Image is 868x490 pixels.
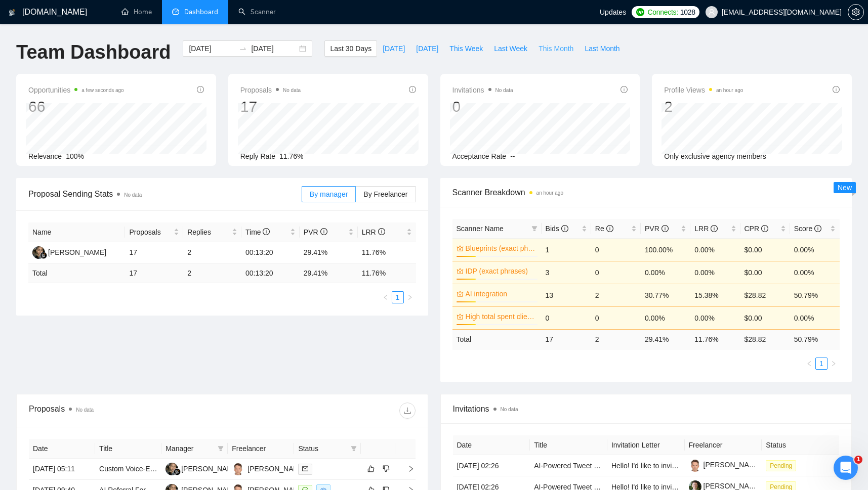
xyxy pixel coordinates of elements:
[383,294,389,300] span: left
[399,403,416,419] button: download
[367,465,375,473] span: like
[449,43,483,54] span: This Week
[12,113,32,133] img: Profile image for Mariia
[324,40,377,57] button: Last 30 Days
[12,227,32,247] img: Profile image for Mariia
[238,8,276,16] a: searchScanner
[36,277,58,287] div: Mariia
[662,225,669,232] span: info-circle
[60,124,88,135] div: • [DATE]
[129,227,172,238] span: Proposals
[377,40,410,57] button: [DATE]
[383,43,405,54] span: [DATE]
[664,152,766,160] span: Only exclusive agency members
[12,151,32,171] img: Profile image for Dima
[664,97,743,116] div: 2
[32,248,106,256] a: PN[PERSON_NAME]
[539,43,573,54] span: This Month
[542,284,591,306] td: 13
[29,459,95,480] td: [DATE] 05:11
[29,439,95,459] th: Date
[453,403,840,415] span: Invitations
[378,228,385,235] span: info-circle
[241,242,300,263] td: 00:13:20
[310,190,348,198] span: By manager
[803,358,815,370] li: Previous Page
[457,268,464,275] span: crown
[183,263,241,283] td: 2
[380,291,392,303] button: left
[815,358,828,370] li: 1
[114,341,139,348] span: Tickets
[689,459,701,472] img: c1_jV-vscYddOsN1_HoFnXI4qSDBbYbVhPUmgkIsTkTEAvHou5-Mj76_d76O841h-x
[95,459,161,480] td: Custom Voice-Enabled Technical Support Agent Development
[530,455,607,476] td: AI-Powered Tweet Summarization Specialist
[166,463,178,475] img: PN
[36,152,118,160] span: Rate your conversation
[351,446,357,452] span: filter
[28,84,124,96] span: Opportunities
[60,46,91,57] div: • 2m ago
[15,341,35,348] span: Home
[48,247,106,258] div: [PERSON_NAME]
[689,482,762,490] a: [PERSON_NAME]
[453,435,530,455] th: Date
[641,261,690,284] td: 0.00%
[240,84,301,96] span: Proposals
[542,306,591,329] td: 0
[533,40,579,57] button: This Month
[125,222,183,242] th: Proposals
[363,190,407,198] span: By Freelancer
[232,464,306,472] a: DG[PERSON_NAME]
[806,361,812,367] span: left
[12,305,32,325] img: Profile image for Mariia
[152,316,202,356] button: Help
[838,184,852,192] span: New
[716,87,743,93] time: an hour ago
[197,86,204,93] span: info-circle
[28,152,62,160] span: Relevance
[828,358,840,370] li: Next Page
[101,316,152,356] button: Tickets
[690,238,740,261] td: 0.00%
[32,246,45,259] img: PN
[600,8,626,16] span: Updates
[790,238,840,261] td: 0.00%
[183,222,241,242] th: Replies
[745,225,768,233] span: CPR
[664,84,743,96] span: Profile Views
[542,238,591,261] td: 1
[466,311,535,322] a: High total spent clients
[410,40,444,57] button: [DATE]
[848,8,863,16] span: setting
[790,306,840,329] td: 0.00%
[36,124,58,135] div: Mariia
[531,226,538,232] span: filter
[181,463,239,474] div: [PERSON_NAME]
[251,43,297,54] input: End date
[645,225,669,233] span: PVR
[247,463,306,474] div: [PERSON_NAME]
[12,74,32,95] img: Profile image for Dima
[854,456,862,464] span: 1
[183,242,241,263] td: 2
[488,40,533,57] button: Last Week
[283,87,301,93] span: No data
[452,186,840,199] span: Scanner Breakdown
[680,7,695,18] span: 1028
[466,288,535,299] a: AI integration
[831,361,837,367] span: right
[529,221,540,236] span: filter
[452,329,542,349] td: Total
[81,87,123,93] time: a few seconds ago
[607,435,685,455] th: Invitation Letter
[12,35,32,56] img: Profile image for Mariia
[330,43,371,54] span: Last 30 Days
[690,306,740,329] td: 0.00%
[766,461,800,469] a: Pending
[466,243,535,254] a: Blueprints (exact phrases)
[621,86,628,93] span: info-circle
[29,403,222,419] div: Proposals
[28,222,125,242] th: Name
[358,263,416,283] td: 11.76 %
